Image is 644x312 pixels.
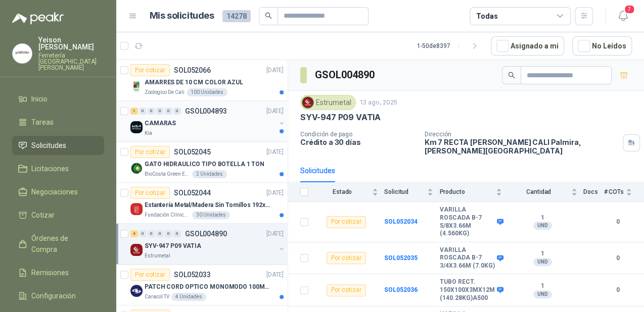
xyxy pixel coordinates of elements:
span: Negociaciones [31,186,78,197]
a: Inicio [12,89,104,109]
div: Por cotizar [130,187,170,199]
div: 0 [148,108,155,115]
div: 0 [148,230,155,237]
p: Fundación Clínica Shaio [145,211,190,219]
b: VARILLA ROSCADA B-7 3/4X3.66M (7.0KG) [439,246,494,270]
a: 1 0 0 0 0 0 GSOL004893[DATE] Company LogoCAMARASKia [130,105,286,137]
p: PATCH CORD OPTICO MONOMODO 100MTS [145,282,270,292]
p: [DATE] [266,229,284,239]
span: Remisiones [31,267,69,278]
span: Estado [314,188,370,195]
span: search [508,72,515,79]
th: Cantidad [508,182,583,202]
span: Solicitudes [31,140,66,151]
div: 1 [130,108,138,115]
div: 0 [173,230,181,237]
div: 0 [156,230,164,237]
p: SYV-947 P09 VATIA [145,241,201,251]
a: Por cotizarSOL052033[DATE] Company LogoPATCH CORD OPTICO MONOMODO 100MTSCaracol TV4 Unidades [116,265,288,305]
div: UND [533,258,552,266]
span: search [265,12,272,19]
p: Km 7 RECTA [PERSON_NAME] CALI Palmira , [PERSON_NAME][GEOGRAPHIC_DATA] [425,138,619,155]
img: Company Logo [130,244,143,256]
img: Company Logo [130,203,143,215]
p: SOL052033 [174,271,211,278]
div: Por cotizar [327,216,366,228]
img: Company Logo [302,97,313,108]
span: Cantidad [508,188,569,195]
p: Kia [145,129,152,137]
p: [DATE] [266,147,284,157]
div: 0 [139,108,147,115]
a: Configuración [12,286,104,305]
a: SOL052034 [384,218,418,225]
p: GSOL004890 [185,230,227,237]
div: 0 [156,108,164,115]
span: 14278 [222,10,251,22]
span: Tareas [31,117,54,128]
p: [DATE] [266,107,284,116]
div: 100 Unidades [187,88,227,96]
b: VARILLA ROSCADA B-7 5/8X3.66M (4.560KG) [439,206,494,237]
button: No Leídos [572,36,632,56]
span: Licitaciones [31,163,69,174]
b: 1 [508,214,577,222]
a: Cotizar [12,205,104,225]
p: Estantería Metal/Madera Sin Tornillos 192x100x50 cm 5 Niveles Gris [145,200,270,210]
div: Por cotizar [327,252,366,264]
a: Por cotizarSOL052045[DATE] Company LogoGATO HIDRAULICO TIPO BOTELLA 1 TONBioCosta Green Energy S.... [116,142,288,183]
p: Condición de pago [300,131,417,138]
div: 0 [139,230,147,237]
button: 7 [614,7,632,25]
p: GSOL004893 [185,108,227,115]
p: [DATE] [266,270,284,280]
div: UND [533,290,552,298]
div: Por cotizar [130,64,170,76]
div: 0 [165,108,172,115]
a: 4 0 0 0 0 0 GSOL004890[DATE] Company LogoSYV-947 P09 VATIAEstrumetal [130,228,286,260]
span: Órdenes de Compra [31,233,95,255]
th: Docs [583,182,604,202]
div: 4 [130,230,138,237]
p: [DATE] [266,66,284,75]
p: GATO HIDRAULICO TIPO BOTELLA 1 TON [145,160,264,169]
img: Company Logo [130,285,143,297]
img: Logo peakr [12,12,64,24]
p: BioCosta Green Energy S.A.S [145,170,190,178]
th: Solicitud [384,182,439,202]
b: 0 [604,217,632,227]
a: Negociaciones [12,182,104,201]
div: Por cotizar [130,269,170,281]
div: Solicitudes [300,165,335,176]
div: 30 Unidades [192,211,230,219]
img: Company Logo [130,162,143,174]
b: SOL052036 [384,286,418,293]
h1: Mis solicitudes [150,9,214,23]
span: Solicitud [384,188,425,195]
b: 1 [508,250,577,258]
b: 1 [508,282,577,290]
a: Por cotizarSOL052066[DATE] Company LogoAMARRES DE 10 CM COLOR AZULZoologico De Cali100 Unidades [116,60,288,101]
th: # COTs [604,182,644,202]
img: Company Logo [130,80,143,92]
b: 0 [604,285,632,295]
p: Crédito a 30 días [300,138,417,146]
p: CAMARAS [145,119,176,128]
a: SOL052035 [384,254,418,262]
span: Cotizar [31,210,55,221]
p: SOL052044 [174,189,211,196]
p: Ferretería [GEOGRAPHIC_DATA][PERSON_NAME] [38,53,104,71]
p: Zoologico De Cali [145,88,185,96]
p: 13 ago, 2025 [360,98,397,108]
b: 0 [604,253,632,263]
img: Company Logo [13,44,32,63]
a: Órdenes de Compra [12,229,104,259]
p: [DATE] [266,188,284,198]
div: 2 Unidades [192,170,227,178]
div: 4 Unidades [171,293,206,301]
h3: GSOL004890 [315,67,376,83]
p: SOL052045 [174,148,211,155]
div: 1 - 50 de 8397 [417,38,483,54]
a: Licitaciones [12,159,104,178]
